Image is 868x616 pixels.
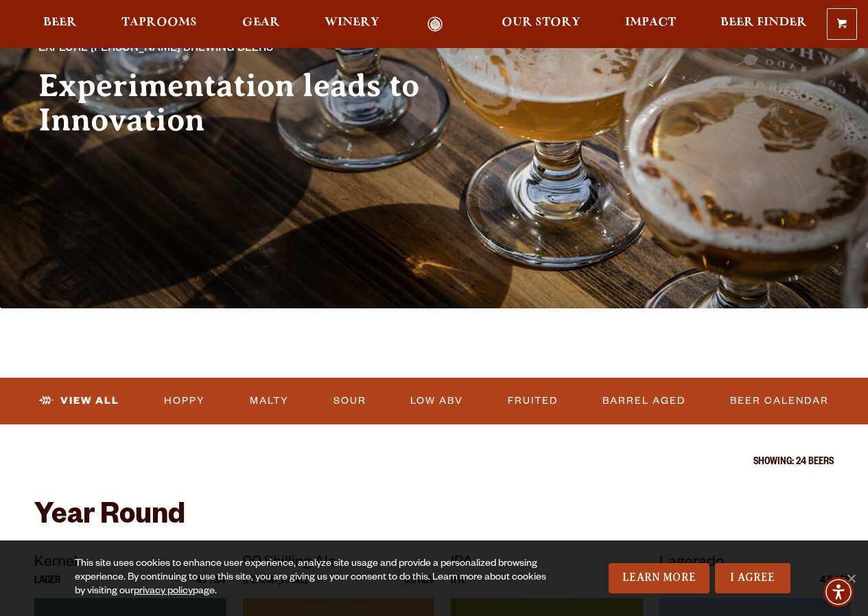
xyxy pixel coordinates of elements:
[609,563,709,593] a: Learn More
[75,558,554,599] div: This site uses cookies to enhance user experience, analyze site usage and provide a personalized ...
[328,385,372,417] a: Sour
[34,16,86,32] a: Beer
[242,17,280,28] span: Gear
[43,17,77,28] span: Beer
[502,17,580,28] span: Our Story
[134,586,193,597] a: privacy policy
[38,69,467,137] h2: Experimentation leads to Innovation
[715,563,790,593] a: I Agree
[121,17,197,28] span: Taprooms
[823,577,854,607] div: Accessibility Menu
[244,385,294,417] a: Malty
[725,385,834,417] a: Beer Calendar
[405,385,469,417] a: Low ABV
[34,385,125,417] a: View All
[159,385,211,417] a: Hoppy
[113,16,206,32] a: Taprooms
[493,16,589,32] a: Our Story
[38,40,273,58] span: Explore [PERSON_NAME] Brewing Beers
[34,501,834,534] h2: Year Round
[502,385,563,417] a: Fruited
[616,16,685,32] a: Impact
[34,457,834,468] p: Showing: 24 Beers
[410,16,461,32] a: Odell Home
[720,17,807,28] span: Beer Finder
[625,17,676,28] span: Impact
[316,16,388,32] a: Winery
[712,16,816,32] a: Beer Finder
[325,17,379,28] span: Winery
[233,16,289,32] a: Gear
[597,385,691,417] a: Barrel Aged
